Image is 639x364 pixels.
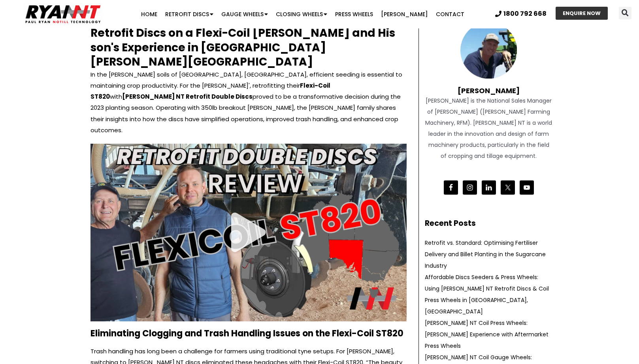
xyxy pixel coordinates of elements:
a: Gauge Wheels [217,6,272,22]
p: In the [PERSON_NAME] soils of [GEOGRAPHIC_DATA], [GEOGRAPHIC_DATA], efficient seeding is essentia... [90,69,407,135]
a: 1800 792 668 [495,11,547,17]
a: [PERSON_NAME] [377,6,432,22]
h2: Recent Posts [425,218,553,229]
a: Affordable Discs Seeders & Press Wheels: Using [PERSON_NAME] NT Retrofit Discs & Coil Press Wheel... [425,273,549,315]
nav: Menu [124,6,482,22]
img: Ryan NT logo [24,2,103,26]
a: Home [137,6,161,22]
a: ENQUIRE NOW [556,7,608,20]
div: Search [619,7,631,19]
a: Retrofit vs. Standard: Optimising Fertiliser Delivery and Billet Planting in the Sugarcane Industry [425,239,546,270]
a: Retrofit Discs [161,6,217,22]
strong: [PERSON_NAME] NT Retrofit Double Discs [122,92,253,101]
a: Press Wheels [331,6,377,22]
h2: Retrofit Discs on a Flexi-Coil [PERSON_NAME] and His son's Experience in [GEOGRAPHIC_DATA][PERSON... [90,26,407,69]
h4: [PERSON_NAME] [425,79,553,95]
a: Contact [432,6,468,22]
span: 1800 792 668 [503,11,547,17]
span: ENQUIRE NOW [563,11,601,16]
div: [PERSON_NAME] is the National Sales Manager of [PERSON_NAME] ([PERSON_NAME] Farming Machinery, RF... [425,95,553,161]
h2: Eliminating Clogging and Trash Handling Issues on the Flexi-Coil ST820 [90,329,407,338]
a: Closing Wheels [272,6,331,22]
a: [PERSON_NAME] NT Coil Press Wheels: [PERSON_NAME] Experience with Aftermarket Press Wheels [425,319,549,350]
